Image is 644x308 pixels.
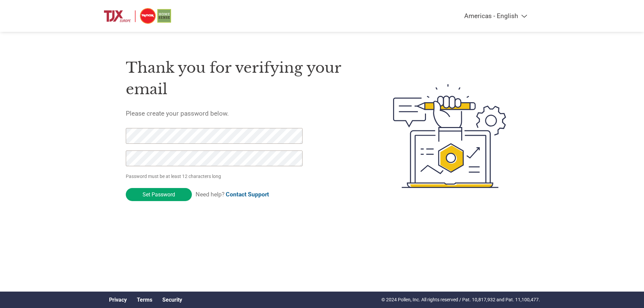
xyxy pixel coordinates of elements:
a: Contact Support [226,191,269,198]
p: © 2024 Pollen, Inc. All rights reserved / Pat. 10,817,932 and Pat. 11,100,477. [381,296,540,303]
a: Terms [137,297,152,303]
h5: Please create your password below. [126,110,361,117]
img: create-password [381,47,519,225]
input: Set Password [126,188,192,201]
a: Privacy [109,297,127,303]
p: Password must be at least 12 characters long [126,173,305,180]
h1: Thank you for verifying your email [126,57,361,100]
span: Need help? [196,191,269,198]
a: Security [162,297,182,303]
img: TJX Europe [104,7,171,25]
